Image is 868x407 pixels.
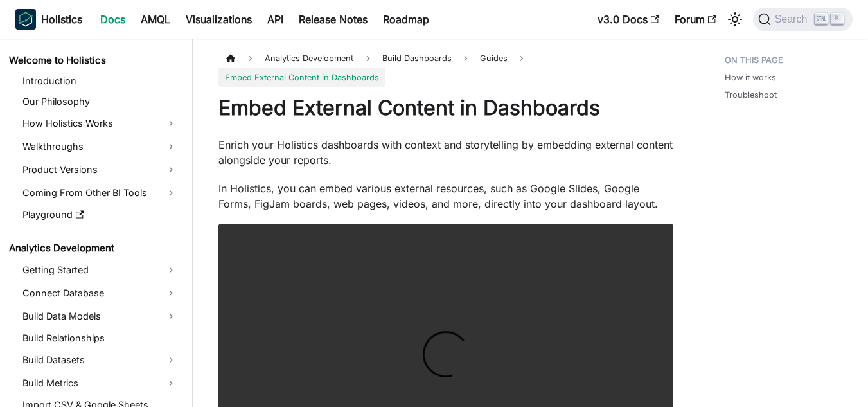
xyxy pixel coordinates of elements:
[753,8,853,31] button: Search (Ctrl+K)
[291,9,375,30] a: Release Notes
[258,49,360,68] span: Analytics Development
[5,239,181,257] a: Analytics Development
[218,181,673,212] p: In Holistics, you can embed various external resources, such as Google Slides, Google Forms, FigJ...
[19,72,181,90] a: Introduction
[19,93,181,111] a: Our Philosophy
[5,51,181,69] a: Welcome to Holistics
[375,9,437,30] a: Roadmap
[260,9,291,30] a: API
[725,89,777,101] a: Troubleshoot
[19,183,181,203] a: Coming From Other BI Tools
[218,137,673,168] p: Enrich your Holistics dashboards with context and storytelling by embedding external content alon...
[19,350,181,370] a: Build Datasets
[93,9,133,30] a: Docs
[771,14,815,25] span: Search
[474,49,514,68] span: Guides
[41,12,82,27] b: Holistics
[725,71,776,84] a: How it works
[218,95,673,121] h1: Embed External Content in Dashboards
[19,283,181,303] a: Connect Database
[19,136,181,157] a: Walkthroughs
[15,9,36,30] img: Holistics
[19,206,181,224] a: Playground
[19,113,181,134] a: How Holistics Works
[667,9,724,30] a: Forum
[19,329,181,347] a: Build Relationships
[831,13,844,24] kbd: K
[590,9,667,30] a: v3.0 Docs
[178,9,260,30] a: Visualizations
[725,9,745,30] button: Switch between dark and light mode (currently light mode)
[376,49,458,68] span: Build Dashboards
[218,49,673,87] nav: Breadcrumbs
[19,373,181,393] a: Build Metrics
[218,68,385,86] span: Embed External Content in Dashboards
[218,49,243,68] a: Home page
[133,9,178,30] a: AMQL
[19,159,181,180] a: Product Versions
[19,306,181,327] a: Build Data Models
[19,260,181,280] a: Getting Started
[15,9,82,30] a: HolisticsHolistics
